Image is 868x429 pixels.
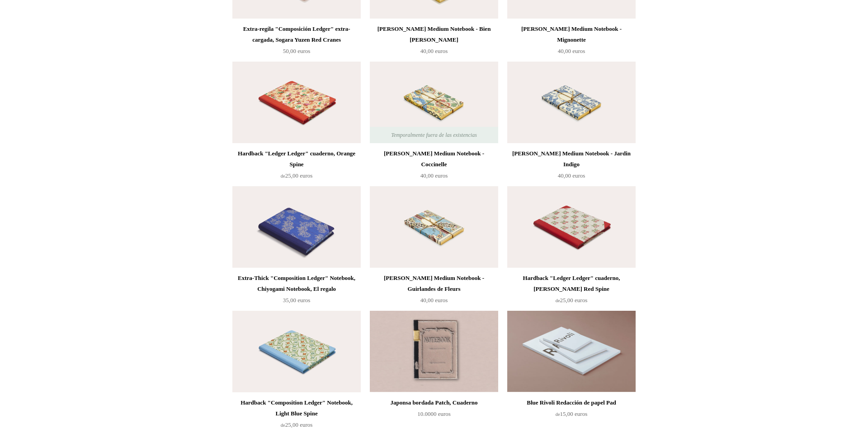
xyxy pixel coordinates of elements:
span: 25,00 euros [281,421,312,428]
img: Blue Rivoli Redacción de papel Pad [507,311,636,392]
a: Extra-regíla "Composición Ledger" extra-cargada, Sogara Yuzen Red Cranes 50,00 euros [232,24,361,61]
span: de [281,423,285,428]
a: [PERSON_NAME] Medium Notebook - Bien [PERSON_NAME] 40,00 euros [370,24,498,61]
span: 40,00 euros [558,48,585,54]
img: Antoinette Poisson Medium Notebook - Jardin Indigo [507,62,636,143]
a: [PERSON_NAME] Medium Notebook - Coccinelle 40,00 euros [370,148,498,185]
span: de [556,412,560,417]
div: [PERSON_NAME] Medium Notebook - Bien [PERSON_NAME] [372,24,496,45]
div: Hardback "Ledger Ledger" cuaderno, [PERSON_NAME] Red Spine [509,273,633,294]
a: [PERSON_NAME] Medium Notebook - Guirlandes de Fleurs 40,00 euros [370,273,498,310]
span: de [281,174,285,178]
span: 40,00 euros [558,172,585,179]
div: [PERSON_NAME] Medium Notebook - Jardin Indigo [509,148,633,170]
a: [PERSON_NAME] Medium Notebook - Jardin Indigo 40,00 euros [507,148,636,185]
img: Hardback "Ledger Ledger" cuaderno, Berry Red Spine [507,186,636,268]
a: Japonsa bordada Patch, Cuaderno Japonsa bordada Patch, Cuaderno [370,311,498,392]
div: [PERSON_NAME] Medium Notebook - Mignonette [509,24,633,45]
div: [PERSON_NAME] Medium Notebook - Guirlandes de Fleurs [372,273,496,294]
span: 50,00 euros [283,48,311,54]
a: Hardback "Ledger Ledger" cuaderno, Berry Red Spine Hardback "Ledger Ledger" cuaderno, Berry Red S... [507,186,636,268]
img: Antoinette Poisson Medium Notebook - Coccinelle [370,62,498,143]
img: Hardback "Composition Ledger" Notebook, Light Blue Spine [232,311,361,392]
div: Extra-Thick "Composition Ledger" Notebook, Chiyogami Notebook, El regalo [235,273,359,294]
span: 35,00 euros [283,297,311,304]
a: Extra-Thick "Composition Ledger" Notebook, Chiyogami Notebook, El regalo Extra-Thick "Composition... [232,186,361,268]
a: Antoinette Poisson Medium Notebook - Guirlandes de Fleurs Antoinette Poisson Medium Notebook - Gu... [370,186,498,268]
div: Extra-regíla "Composición Ledger" extra-cargada, Sogara Yuzen Red Cranes [235,24,359,45]
a: Hardback "Composition Ledger" Notebook, Light Blue Spine Hardback "Composition Ledger" Notebook, ... [232,311,361,392]
img: Extra-Thick "Composition Ledger" Notebook, Chiyogami Notebook, El regalo [232,186,361,268]
span: 10.0000 euros [417,410,451,417]
span: 25,00 euros [281,172,312,179]
a: Hardback "Ledger Ledger" cuaderno, Orange Spine Hardback "Ledger Ledger" cuaderno, Orange Spine [232,62,361,143]
a: [PERSON_NAME] Medium Notebook - Mignonette 40,00 euros [507,24,636,61]
a: Hardback "Ledger Ledger" cuaderno, [PERSON_NAME] Red Spine de25,00 euros [507,273,636,310]
span: 40,00 euros [420,48,448,54]
span: 15,00 euros [556,410,587,417]
span: Temporalmente fuera de las existencias [382,127,486,143]
img: Japonsa bordada Patch, Cuaderno [370,311,498,392]
img: Hardback "Ledger Ledger" cuaderno, Orange Spine [232,62,361,143]
a: Antoinette Poisson Medium Notebook - Jardin Indigo Antoinette Poisson Medium Notebook - Jardin In... [507,62,636,143]
div: Hardback "Ledger Ledger" cuaderno, Orange Spine [235,148,359,170]
span: de [556,298,560,303]
div: [PERSON_NAME] Medium Notebook - Coccinelle [372,148,496,170]
span: 40,00 euros [420,297,448,304]
span: 40,00 euros [420,172,448,179]
div: Japonsa bordada Patch, Cuaderno [372,397,496,408]
a: Extra-Thick "Composition Ledger" Notebook, Chiyogami Notebook, El regalo 35,00 euros [232,273,361,310]
div: Hardback "Composition Ledger" Notebook, Light Blue Spine [235,397,359,419]
a: Antoinette Poisson Medium Notebook - Coccinelle Antoinette Poisson Medium Notebook - Coccinelle T... [370,62,498,143]
a: Blue Rivoli Redacción de papel Pad Blue Rivoli Redacción de papel Pad [507,311,636,392]
a: Hardback "Ledger Ledger" cuaderno, Orange Spine de25,00 euros [232,148,361,185]
img: Antoinette Poisson Medium Notebook - Guirlandes de Fleurs [370,186,498,268]
span: 25,00 euros [556,297,587,304]
div: Blue Rivoli Redacción de papel Pad [509,397,633,408]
